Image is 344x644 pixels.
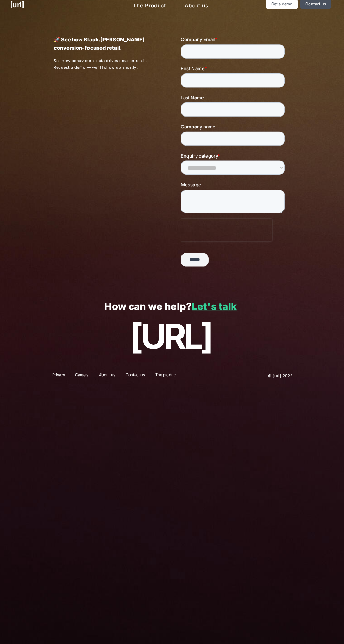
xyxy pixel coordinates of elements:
[124,374,150,382] a: Contact us
[300,5,331,15] a: Contact us
[74,374,94,382] a: Careers
[51,374,71,382] a: Privacy
[13,5,27,17] a: [URL]
[180,5,215,19] a: About us
[193,304,238,316] a: Let's talk
[13,304,331,315] p: How can we help?
[56,63,162,77] p: See how behavioural data drives smarter retail. Request a demo — we’ll follow up shortly.
[56,42,162,59] p: 🚀 See how Black.[PERSON_NAME] conversion-focused retail.
[129,5,173,19] a: The Product
[97,374,121,382] a: About us
[266,5,298,15] a: Get a demo
[153,374,182,382] a: The product
[13,320,331,359] p: [URL]
[232,374,293,382] p: © [URL] 2025
[182,42,288,276] iframe: Form 1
